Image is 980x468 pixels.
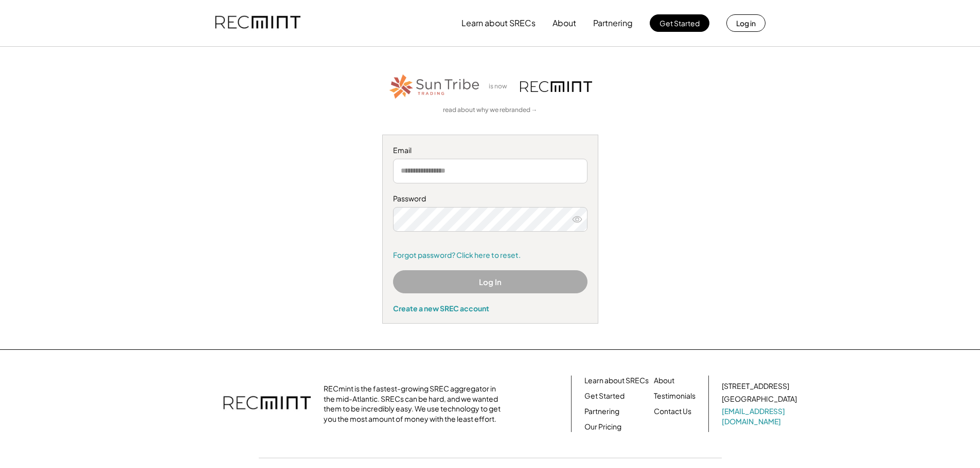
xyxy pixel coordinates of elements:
a: Contact Us [654,406,691,417]
div: [GEOGRAPHIC_DATA] [722,394,797,404]
img: recmint-logotype%403x.png [520,81,592,92]
button: Log In [393,270,587,293]
a: Our Pricing [584,422,621,432]
div: [STREET_ADDRESS] [722,381,789,391]
a: Learn about SRECs [584,376,649,386]
a: read about why we rebranded → [443,106,538,115]
img: recmint-logotype%403x.png [215,6,300,41]
img: STT_Horizontal_Logo%2B-%2BColor.png [388,72,481,101]
button: Learn about SRECs [461,13,536,33]
button: Log in [726,14,765,32]
div: RECmint is the fastest-growing SREC aggregator in the mid-Atlantic. SRECs can be hard, and we wan... [324,384,506,424]
a: [EMAIL_ADDRESS][DOMAIN_NAME] [722,406,799,426]
a: Partnering [584,406,619,417]
a: Get Started [584,391,625,401]
div: Email [393,145,587,156]
button: Get Started [650,14,709,32]
img: recmint-logotype%403x.png [223,386,311,422]
button: Partnering [593,13,633,33]
button: About [553,13,576,33]
div: is now [486,82,515,91]
div: Password [393,194,587,204]
a: About [654,376,674,386]
a: Forgot password? Click here to reset. [393,250,587,260]
a: Testimonials [654,391,696,401]
div: Create a new SREC account [393,304,587,313]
